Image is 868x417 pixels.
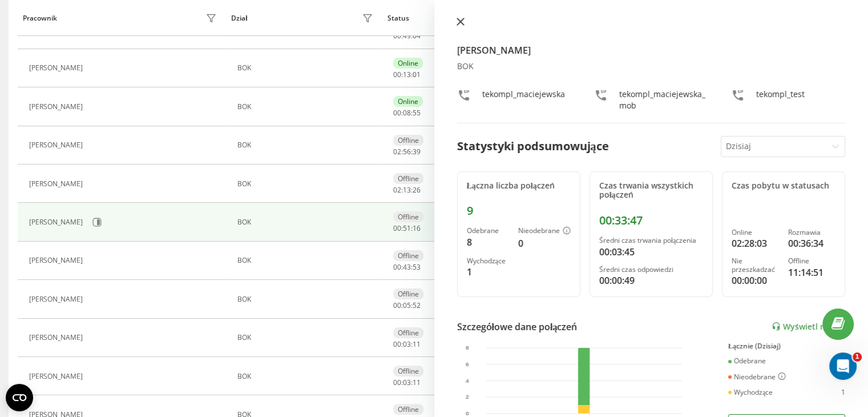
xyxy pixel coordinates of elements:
span: 08 [403,108,411,118]
div: Online [393,96,423,107]
div: : : [393,148,421,156]
span: 00 [393,70,401,79]
div: Pracownik [23,14,57,22]
a: Wyświetl raport [772,322,845,331]
text: 8 [466,344,469,351]
div: Offline [393,404,423,415]
div: Łącznie (Dzisiaj) [728,342,845,350]
div: Nieodebrane [728,372,786,382]
div: Czas pobytu w statusach [732,181,835,191]
div: 8 [467,235,509,249]
div: 00:33:47 [599,214,703,227]
span: 01 [413,70,421,79]
span: 00 [393,108,401,118]
div: Offline [393,288,423,299]
div: : : [393,32,421,40]
span: 16 [413,223,421,233]
div: : : [393,109,421,117]
div: Średni czas odpowiedzi [599,266,703,274]
div: BOK [237,180,376,188]
span: 56 [403,147,411,157]
div: : : [393,224,421,232]
div: : : [393,263,421,271]
div: [PERSON_NAME] [29,295,86,303]
div: 00:36:34 [788,236,835,250]
div: BOK [237,256,376,264]
div: : : [393,340,421,348]
div: BOK [237,141,376,149]
div: Offline [393,173,423,184]
div: Wychodzące [467,257,509,265]
div: Status [387,14,409,22]
div: [PERSON_NAME] [29,256,86,264]
div: BOK [237,103,376,111]
iframe: Intercom live chat [829,352,857,380]
span: 53 [413,262,421,272]
span: 00 [393,262,401,272]
div: Czas trwania wszystkich połączeń [599,181,703,201]
span: 13 [403,185,411,195]
div: [PERSON_NAME] [29,64,86,72]
div: BOK [237,64,376,72]
div: : : [393,379,421,387]
span: 43 [403,262,411,272]
div: : : [393,302,421,310]
div: [PERSON_NAME] [29,218,86,226]
h4: [PERSON_NAME] [457,43,846,57]
div: tekompl_test [756,89,805,111]
div: : : [393,71,421,79]
div: Offline [788,257,835,265]
div: 00:00:49 [599,274,703,287]
div: Statystyki podsumowujące [457,138,609,155]
div: tekompl_maciejewska [482,89,565,111]
span: 51 [403,223,411,233]
span: 02 [393,185,401,195]
span: 13 [403,70,411,79]
div: Offline [393,327,423,338]
div: Rozmawia [788,228,835,236]
span: 00 [393,339,401,349]
text: 0 [466,410,469,416]
div: BOK [237,334,376,342]
div: 11:14:51 [788,266,835,279]
div: BOK [237,295,376,303]
div: : : [393,186,421,194]
div: 1 [467,265,509,279]
div: [PERSON_NAME] [29,180,86,188]
div: Nieodebrane [518,227,571,236]
span: 03 [403,339,411,349]
div: Łączna liczba połączeń [467,181,571,191]
span: 1 [853,352,862,362]
div: tekompl_maciejewska_mob [619,89,708,111]
div: Szczegółowe dane połączeń [457,320,578,334]
div: Nie przeszkadzać [732,257,779,274]
div: Wychodzące [728,388,773,396]
div: Online [732,228,779,236]
div: Offline [393,211,423,222]
span: 11 [413,339,421,349]
div: Odebrane [467,227,509,235]
div: 00:00:00 [732,274,779,287]
div: Offline [393,135,423,146]
div: Dział [231,14,247,22]
span: 03 [403,378,411,387]
span: 11 [413,378,421,387]
div: Online [393,58,423,69]
button: Open CMP widget [6,384,33,411]
text: 4 [466,378,469,384]
div: Odebrane [728,357,766,365]
text: 2 [466,394,469,400]
span: 00 [393,378,401,387]
span: 26 [413,185,421,195]
text: 6 [466,361,469,367]
div: [PERSON_NAME] [29,141,86,149]
div: 0 [518,236,571,250]
div: 9 [467,204,571,218]
div: 1 [841,388,845,396]
span: 02 [393,147,401,157]
span: 00 [393,300,401,310]
div: Offline [393,366,423,376]
div: 00:03:45 [599,245,703,259]
span: 52 [413,300,421,310]
div: [PERSON_NAME] [29,103,86,111]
